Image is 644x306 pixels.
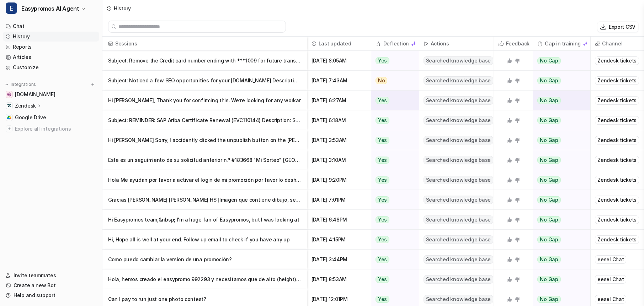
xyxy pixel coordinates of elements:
[310,71,368,91] span: [DATE] 7:43AM
[424,176,493,184] span: Searched knowledge base
[310,130,368,150] span: [DATE] 3:53AM
[537,196,561,203] span: No Gap
[537,137,561,144] span: No Gap
[371,269,415,289] button: Yes
[595,96,639,105] div: Zendesk tickets
[424,96,493,105] span: Searched knowledge base
[310,91,368,110] span: [DATE] 6:27AM
[376,296,389,303] span: Yes
[424,76,493,85] span: Searched knowledge base
[15,114,46,121] span: Google Drive
[7,115,11,120] img: Google Drive
[371,51,415,71] button: Yes
[424,196,493,204] span: Searched knowledge base
[310,250,368,269] span: [DATE] 3:44PM
[3,62,99,72] a: Customize
[424,156,493,164] span: Searched knowledge base
[3,42,99,52] a: Reports
[537,236,561,243] span: No Gap
[537,296,561,303] span: No Gap
[310,37,368,51] span: Last updated
[371,91,415,110] button: Yes
[594,37,641,51] span: Channel
[533,91,586,110] button: No Gap
[371,71,415,91] button: No
[533,210,586,230] button: No Gap
[376,97,389,104] span: Yes
[108,51,301,71] p: Subject: Remove the Credit card number ending with ***1009 for future transactio
[376,196,389,203] span: Yes
[376,216,389,223] span: Yes
[108,269,301,289] p: Hola, hemos creado el easypromo 992293 y necesitamos que de alto (height) tome t
[537,157,561,164] span: No Gap
[6,2,17,14] span: E
[3,32,99,42] a: History
[595,76,639,85] div: Zendesk tickets
[15,91,55,98] span: [DOMAIN_NAME]
[371,130,415,150] button: Yes
[3,89,99,99] a: www.easypromosapp.com[DOMAIN_NAME]
[424,116,493,125] span: Searched knowledge base
[595,136,639,144] div: Zendesk tickets
[424,56,493,65] span: Searched knowledge base
[310,110,368,130] span: [DATE] 6:18AM
[108,210,301,230] p: Hi Easypromos team,&nbsp; I'm a huge fan of Easypromos, but I was looking at
[310,210,368,230] span: [DATE] 6:48PM
[105,37,304,51] span: Sessions
[595,116,639,125] div: Zendesk tickets
[108,230,301,250] p: Hi, Hope all is well at your end. Follow up email to check if you have any up
[537,176,561,184] span: No Gap
[310,51,368,71] span: [DATE] 8:05AM
[21,4,79,13] span: Easypromos AI Agent
[533,190,586,210] button: No Gap
[3,81,38,88] button: Integrations
[371,230,415,250] button: Yes
[424,295,493,304] span: Searched knowledge base
[431,37,449,51] h2: Actions
[3,290,99,300] a: Help and support
[597,22,638,32] button: Export CSV
[595,56,639,65] div: Zendesk tickets
[376,276,389,283] span: Yes
[609,23,635,31] p: Export CSV
[3,271,99,280] a: Invite teammates
[595,255,626,264] div: eesel Chat
[506,37,529,51] h2: Feedback
[3,21,99,31] a: Chat
[3,280,99,290] a: Create a new Bot
[533,51,586,71] button: No Gap
[383,37,409,51] h2: Deflection
[371,170,415,190] button: Yes
[108,190,301,210] p: Gracias [PERSON_NAME] [PERSON_NAME] HS [Imagen que contiene dibujo, señal, reloj Descripció
[371,190,415,210] button: Yes
[15,123,96,135] span: Explore all integrations
[595,275,626,284] div: eesel Chat
[376,77,388,84] span: No
[108,91,301,110] p: Hi [PERSON_NAME], Thank you for confirming this. We’re looking for any workar
[90,82,95,87] img: menu_add.svg
[371,110,415,130] button: Yes
[3,52,99,62] a: Articles
[533,71,586,91] button: No Gap
[424,255,493,264] span: Searched knowledge base
[537,97,561,104] span: No Gap
[371,150,415,170] button: Yes
[7,92,11,97] img: www.easypromosapp.com
[533,250,586,269] button: No Gap
[376,57,389,64] span: Yes
[108,71,301,91] p: Subject: Noticed a few SEO opportunities for your [DOMAIN_NAME] Description:
[533,269,586,289] button: No Gap
[595,215,639,224] div: Zendesk tickets
[108,130,301,150] p: Hi [PERSON_NAME] Sorry, I accidently clicked the unpublish button on the [PERSON_NAME] page aga
[310,190,368,210] span: [DATE] 7:01PM
[533,130,586,150] button: No Gap
[7,104,11,108] img: Zendesk
[371,250,415,269] button: Yes
[15,102,36,109] p: Zendesk
[376,256,389,263] span: Yes
[310,170,368,190] span: [DATE] 9:20PM
[424,136,493,144] span: Searched knowledge base
[11,82,36,87] p: Integrations
[108,150,301,170] p: Este es un seguimiento de su solicitud anterior n.° #183668 "Mi Sorteo" [GEOGRAPHIC_DATA]
[108,250,301,269] p: Como puedo cambiar la version de una promoción?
